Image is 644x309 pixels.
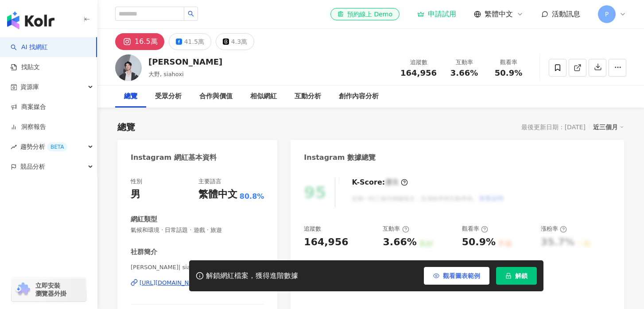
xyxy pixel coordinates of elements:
[155,91,182,102] div: 受眾分析
[115,33,164,50] button: 16.5萬
[148,56,222,67] div: [PERSON_NAME]
[339,91,379,102] div: 創作內容分析
[447,58,481,67] div: 互動率
[552,10,580,18] span: 活動訊息
[541,225,567,233] div: 漲粉率
[206,271,298,281] div: 解鎖網紅檔案，獲得進階數據
[485,9,513,19] span: 繁體中文
[400,68,437,77] span: 164,956
[131,226,264,234] span: 氣候和環境 · 日常話題 · 遊戲 · 旅遊
[12,278,86,301] a: chrome extension立即安裝 瀏覽器外掛
[462,236,496,249] div: 50.9%
[496,267,537,285] button: 解鎖
[250,91,277,102] div: 相似網紅
[593,121,624,133] div: 近三個月
[199,91,233,102] div: 合作與價值
[184,35,204,48] div: 41.5萬
[124,91,137,102] div: 總覽
[400,58,437,67] div: 追蹤數
[462,225,488,233] div: 觀看率
[135,35,158,48] div: 16.5萬
[20,157,45,177] span: 競品分析
[117,121,135,133] div: 總覽
[131,153,217,162] div: Instagram 網紅基本資料
[383,236,416,249] div: 3.66%
[450,69,478,77] span: 3.66%
[216,33,254,50] button: 4.3萬
[169,33,211,50] button: 41.5萬
[131,215,157,224] div: 網紅類型
[11,123,46,131] a: 洞察報告
[424,267,489,285] button: 觀看圖表範例
[495,69,522,77] span: 50.9%
[352,178,408,187] div: K-Score :
[505,273,512,279] span: lock
[11,63,40,72] a: 找貼文
[492,58,525,67] div: 觀看率
[304,153,376,162] div: Instagram 數據總覽
[338,10,392,19] div: 預約線上 Demo
[14,282,31,297] img: chrome extension
[515,272,528,279] span: 解鎖
[7,12,54,29] img: logo
[417,10,456,19] a: 申請試用
[188,11,194,17] span: search
[240,192,264,201] span: 80.8%
[131,178,142,185] div: 性別
[198,188,237,201] div: 繁體中文
[11,103,46,112] a: 商案媒合
[131,247,157,257] div: 社群簡介
[11,43,48,52] a: searchAI 找網紅
[20,77,39,97] span: 資源庫
[115,54,142,81] img: KOL Avatar
[295,91,321,102] div: 互動分析
[443,272,480,279] span: 觀看圖表範例
[198,178,221,185] div: 主要語言
[383,225,409,233] div: 互動率
[304,236,348,249] div: 164,956
[605,9,609,19] span: P
[47,143,67,151] div: BETA
[304,225,321,233] div: 追蹤數
[11,144,17,150] span: rise
[148,71,184,77] span: 大野, siahoxi
[330,8,400,20] a: 預約線上 Demo
[35,282,66,297] span: 立即安裝 瀏覽器外掛
[231,35,247,48] div: 4.3萬
[131,188,140,201] div: 男
[20,137,67,157] span: 趨勢分析
[521,124,586,131] div: 最後更新日期：[DATE]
